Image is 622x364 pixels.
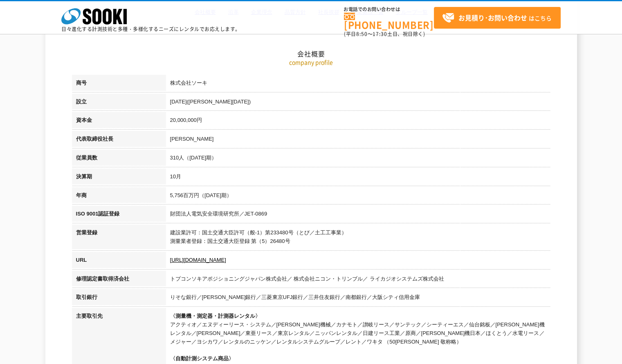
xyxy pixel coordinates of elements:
a: お見積り･お問い合わせはこちら [434,7,561,29]
td: 株式会社ソーキ [166,75,550,94]
span: 8:50 [356,30,368,38]
th: 従業員数 [72,150,166,169]
p: company profile [72,58,550,67]
span: 17:30 [373,30,387,38]
td: [PERSON_NAME] [166,131,550,150]
th: 代表取締役社長 [72,131,166,150]
td: トプコンソキアポジショニングジャパン株式会社／ 株式会社ニコン・トリンブル／ ライカジオシステムズ株式会社 [166,271,550,290]
a: [URL][DOMAIN_NAME] [170,257,226,263]
span: はこちら [442,12,552,24]
td: りそな銀行／[PERSON_NAME]銀行／三菱東京UFJ銀行／三井住友銀行／南都銀行／大阪シティ信用金庫 [166,289,550,308]
th: 設立 [72,94,166,112]
td: 5,756百万円（[DATE]期） [166,187,550,206]
td: 20,000,000円 [166,112,550,131]
th: 資本金 [72,112,166,131]
td: 10月 [166,169,550,187]
td: [DATE]([PERSON_NAME][DATE]) [166,94,550,112]
th: 取引銀行 [72,289,166,308]
p: 日々進化する計測技術と多種・多様化するニーズにレンタルでお応えします。 [61,27,240,31]
span: 〈自動計測システム商品〉 [170,355,234,362]
th: ISO 9001認証登録 [72,206,166,225]
span: 〈測量機・測定器・計測器レンタル〉 [170,313,260,319]
th: 営業登録 [72,225,166,252]
td: 財団法人電気安全環境研究所／JET-0869 [166,206,550,225]
span: (平日 ～ 土日、祝日除く) [344,30,425,38]
th: 年商 [72,187,166,206]
strong: お見積り･お問い合わせ [458,13,527,22]
th: URL [72,252,166,271]
th: 商号 [72,75,166,94]
td: 建設業許可：国土交通大臣許可（般-1）第233480号（とび／土工工事業） 測量業者登録：国土交通大臣登録 第（5）26480号 [166,225,550,252]
a: [PHONE_NUMBER] [344,13,434,29]
th: 決算期 [72,169,166,187]
th: 修理認定書取得済会社 [72,271,166,290]
td: 310人（[DATE]期） [166,150,550,169]
span: お電話でのお問い合わせは [344,7,434,12]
